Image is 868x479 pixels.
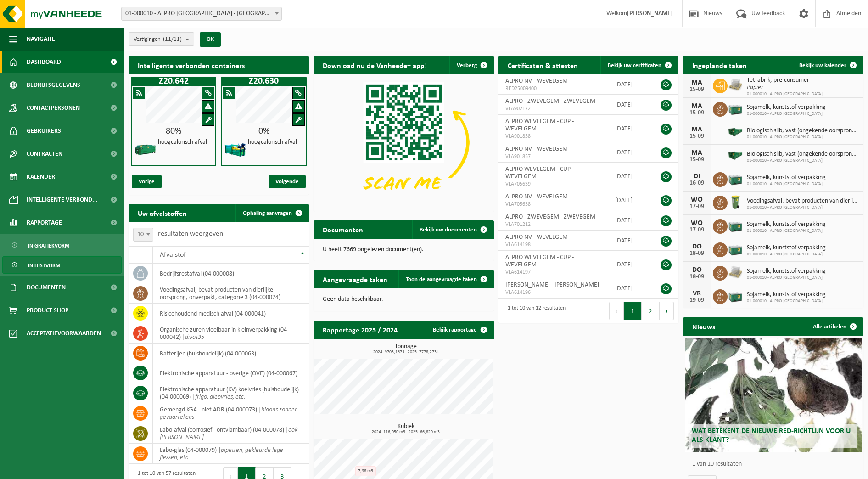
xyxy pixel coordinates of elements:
[608,231,651,251] td: [DATE]
[688,173,706,180] div: DI
[129,56,309,74] h2: Intelligente verbonden containers
[688,102,706,110] div: MA
[600,56,678,74] a: Bekijk uw certificaten
[27,28,55,51] span: Navigatie
[505,254,574,268] span: ALPRO WEVELGEM - CUP - WEVELGEM
[28,237,69,254] span: In grafiekvorm
[747,275,826,281] span: 01-000010 - ALPRO [GEOGRAPHIC_DATA]
[747,268,826,275] span: Sojamelk, kunststof verpakking
[248,139,297,146] h4: hoogcalorisch afval
[27,142,62,165] span: Contracten
[688,266,706,274] div: DO
[747,299,826,304] span: 01-000010 - ALPRO [GEOGRAPHIC_DATA]
[505,98,595,105] span: ALPRO - ZWEVEGEM - ZWEVEGEM
[503,301,566,321] div: 1 tot 10 van 12 resultaten
[2,256,122,274] a: In lijstvorm
[27,276,66,299] span: Documenten
[122,7,281,20] span: 01-000010 - ALPRO NV - WEVELGEM
[747,135,859,140] span: 01-000010 - ALPRO [GEOGRAPHIC_DATA]
[747,197,859,205] span: Voedingsafval, bevat producten van dierlijke oorsprong, onverpakt, categorie 3
[806,317,862,336] a: Alle artikelen
[683,317,724,335] h2: Nieuws
[129,204,196,222] h2: Uw afvalstoffen
[224,138,247,161] img: HK-XZ-20-GN-12
[608,190,651,210] td: [DATE]
[747,205,859,210] span: 01-000010 - ALPRO [GEOGRAPHIC_DATA]
[153,383,309,403] td: elektronische apparatuur (KV) koelvries (huishoudelijk) (04-000069) |
[132,127,215,136] div: 80%
[134,138,157,161] img: HK-XZ-20-GN-00
[688,86,706,93] div: 15-09
[688,110,706,116] div: 15-09
[323,247,485,253] p: U heeft 7669 ongelezen document(en).
[505,133,601,140] span: VLA901858
[505,78,568,85] span: ALPRO NV - WEVELGEM
[314,321,407,338] h2: Rapportage 2025 / 2024
[498,56,587,74] h2: Certificaten & attesten
[728,265,743,280] img: LP-PA-00000-WDN-11
[728,101,743,116] img: PB-LB-0680-HPE-GN-01
[121,7,282,21] span: 01-000010 - ALPRO NV - WEVELGEM
[318,350,494,355] span: 2024: 9703,167 t - 2025: 7778,273 t
[318,430,494,434] span: 2024: 116,050 m3 - 2025: 66,820 m3
[505,105,601,113] span: VLA902172
[688,157,706,163] div: 15-09
[449,56,493,74] button: Verberg
[27,188,98,211] span: Intelligente verbond...
[747,158,859,163] span: 01-000010 - ALPRO [GEOGRAPHIC_DATA]
[398,270,493,288] a: Toon de aangevraagde taken
[27,73,80,96] span: Bedrijfsgegevens
[2,237,122,254] a: In grafiekvorm
[28,257,60,274] span: In lijstvorm
[153,444,309,464] td: labo-glas (04-000079) |
[160,427,297,441] i: ook [PERSON_NAME]
[728,241,743,257] img: PB-LB-0680-HPE-GN-01
[153,264,309,283] td: bedrijfsrestafval (04-000008)
[608,142,651,163] td: [DATE]
[505,214,595,220] span: ALPRO - ZWEVEGEM - ZWEVEGEM
[27,299,68,322] span: Product Shop
[609,302,624,320] button: Previous
[747,244,826,252] span: Sojamelk, kunststof verpakking
[314,74,494,210] img: Download de VHEPlus App
[160,447,283,461] i: pipetten, gekleurde lege flessen, etc.
[747,127,859,135] span: Biologisch slib, vast (ongekende oorsprong agro- en voedingsindustrie of niet ag...
[158,139,207,146] h4: hoogcalorisch afval
[132,175,162,188] span: Vorige
[692,461,859,468] p: 1 van 10 resultaten
[747,181,826,187] span: 01-000010 - ALPRO [GEOGRAPHIC_DATA]
[505,289,601,296] span: VLA614196
[505,241,601,248] span: VLA614198
[688,297,706,304] div: 19-09
[412,220,493,239] a: Bekijk uw documenten
[195,394,245,400] i: frigo, diepvries, etc.
[27,96,80,119] span: Contactpersonen
[692,428,851,444] span: Wat betekent de nieuwe RED-richtlijn voor u als klant?
[27,211,62,234] span: Rapportage
[728,124,743,140] img: HK-XS-16-GN-00
[688,243,706,250] div: DO
[133,228,153,242] span: 10
[314,220,372,238] h2: Documenten
[505,282,599,288] span: [PERSON_NAME] - [PERSON_NAME]
[153,363,309,383] td: elektronische apparatuur - overige (OVE) (04-000067)
[608,95,651,115] td: [DATE]
[323,296,485,303] p: Geen data beschikbaar.
[163,36,182,42] count: (11/11)
[153,403,309,423] td: gemengd KGA - niet ADR (04-000073) |
[608,115,651,142] td: [DATE]
[747,104,826,111] span: Sojamelk, kunststof verpakking
[728,147,743,163] img: HK-XS-16-GN-00
[747,151,859,158] span: Biologisch slib, vast (ongekende oorsprong agro- en voedingsindustrie of niet ag...
[728,77,743,93] img: LP-PA-00000-WDN-11
[747,174,826,181] span: Sojamelk, kunststof verpakking
[200,32,221,47] button: OK
[505,166,574,180] span: ALPRO WEVELGEM - CUP - WEVELGEM
[728,218,743,233] img: PB-LB-0680-HPE-GN-01
[685,338,862,452] a: Wat betekent de nieuwe RED-richtlijn voor u als klant?
[688,220,706,227] div: WO
[608,251,651,278] td: [DATE]
[688,203,706,210] div: 17-09
[27,119,61,142] span: Gebruikers
[728,288,743,304] img: PB-LB-0680-HPE-GN-01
